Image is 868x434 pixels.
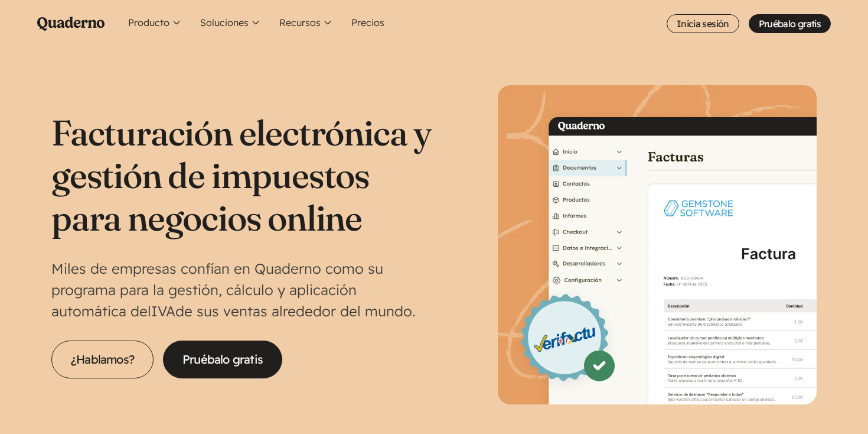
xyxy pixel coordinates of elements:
[749,14,831,33] a: Pruébalo gratis
[51,258,434,322] p: Miles de empresas confían en Quaderno como su programa para la gestión, cálculo y aplicación auto...
[498,85,817,404] img: Interfaz de Quaderno mostrando la página Factura con el distintivo Verifactu
[51,341,154,378] a: ¿Hablamos?
[51,111,434,239] h1: Facturación electrónica y gestión de impuestos para negocios online
[667,14,739,33] a: Inicia sesión
[151,302,175,320] abbr: Impuesto sobre el Valor Añadido
[163,341,282,378] a: Pruébalo gratis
